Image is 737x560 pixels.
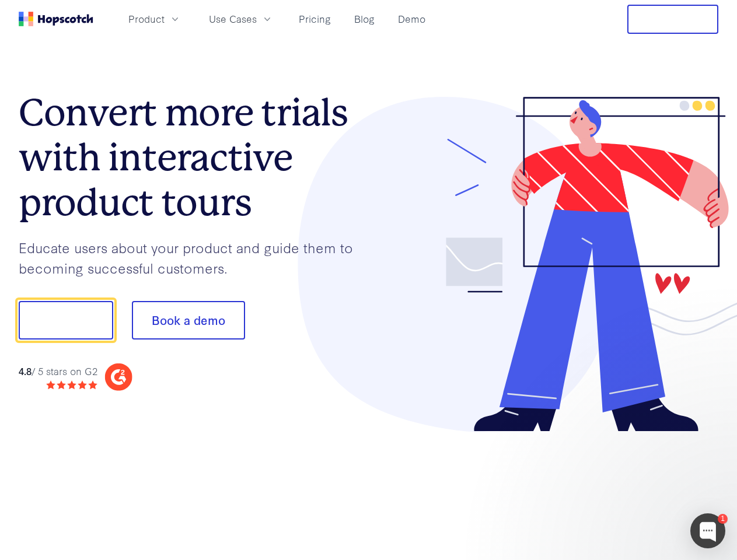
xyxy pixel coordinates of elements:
button: Show me! [19,301,113,339]
a: Home [19,12,93,26]
button: Use Cases [202,9,280,29]
button: Free Trial [627,5,718,34]
a: Blog [350,9,379,29]
span: Product [128,12,165,26]
a: Pricing [294,9,336,29]
button: Product [121,9,188,29]
a: Demo [393,9,430,29]
div: 1 [718,514,728,524]
h1: Convert more trials with interactive product tours [19,90,369,225]
p: Educate users about your product and guide them to becoming successful customers. [19,237,369,278]
div: / 5 stars on G2 [19,364,97,379]
button: Book a demo [132,301,245,339]
strong: 4.8 [19,364,32,377]
span: Use Cases [209,12,257,26]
